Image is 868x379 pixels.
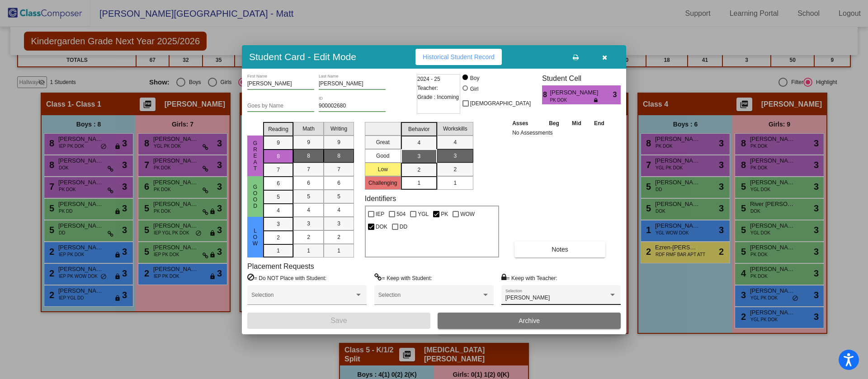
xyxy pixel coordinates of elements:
[542,89,550,100] span: 8
[307,247,310,255] span: 1
[408,125,429,133] span: Behavior
[400,221,407,232] span: DD
[337,233,340,241] span: 2
[376,221,387,232] span: DOK
[277,247,280,255] span: 1
[251,228,259,247] span: Low
[376,209,384,220] span: IEP
[505,295,550,301] span: [PERSON_NAME]
[307,233,310,241] span: 2
[365,194,396,203] label: Identifiers
[277,206,280,215] span: 4
[423,53,495,61] span: Historical Student Record
[247,103,314,109] input: goes by name
[307,179,310,187] span: 6
[337,179,340,187] span: 6
[417,75,440,84] span: 2024 - 25
[337,206,340,214] span: 4
[460,209,475,220] span: WOW
[249,51,356,62] h3: Student Card - Edit Mode
[588,118,611,128] th: End
[396,209,406,220] span: 504
[337,152,340,160] span: 8
[251,140,259,172] span: Great
[542,74,621,83] h3: Student Cell
[453,152,457,160] span: 3
[307,220,310,228] span: 3
[417,166,420,174] span: 2
[417,93,459,102] span: Grade : Incoming
[330,125,347,133] span: Writing
[251,184,259,209] span: Good
[438,313,621,329] button: Archive
[470,85,479,93] div: Girl
[374,273,432,282] label: = Keep with Student:
[247,262,314,271] label: Placement Requests
[514,241,605,257] button: Notes
[552,246,568,253] span: Notes
[307,192,310,201] span: 5
[337,220,340,228] span: 3
[247,313,430,329] button: Save
[550,97,594,103] span: PK DOK
[268,125,288,133] span: Reading
[453,179,457,187] span: 1
[453,138,457,146] span: 4
[319,103,386,109] input: Enter ID
[510,118,542,128] th: Asses
[307,165,310,173] span: 7
[501,273,557,282] label: = Keep with Teacher:
[566,118,587,128] th: Mid
[277,166,280,174] span: 7
[550,88,600,97] span: [PERSON_NAME]
[441,209,448,220] span: PK
[277,193,280,201] span: 5
[277,220,280,228] span: 3
[337,192,340,201] span: 5
[453,165,457,173] span: 2
[337,138,340,146] span: 9
[519,317,540,324] span: Archive
[277,139,280,147] span: 9
[443,125,467,133] span: Workskills
[418,209,429,220] span: YGL
[337,165,340,173] span: 7
[417,84,438,93] span: Teacher:
[307,206,310,214] span: 4
[330,317,347,324] span: Save
[510,128,611,137] td: No Assessments
[247,273,326,282] label: = Do NOT Place with Student:
[470,74,480,82] div: Boy
[417,152,420,160] span: 3
[277,234,280,242] span: 2
[470,98,531,109] span: [DEMOGRAPHIC_DATA]
[302,125,315,133] span: Math
[337,247,340,255] span: 1
[277,152,280,160] span: 8
[415,49,502,65] button: Historical Student Record
[417,179,420,187] span: 1
[307,152,310,160] span: 8
[277,179,280,187] span: 6
[417,139,420,147] span: 4
[613,89,621,100] span: 3
[307,138,310,146] span: 9
[542,118,566,128] th: Beg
